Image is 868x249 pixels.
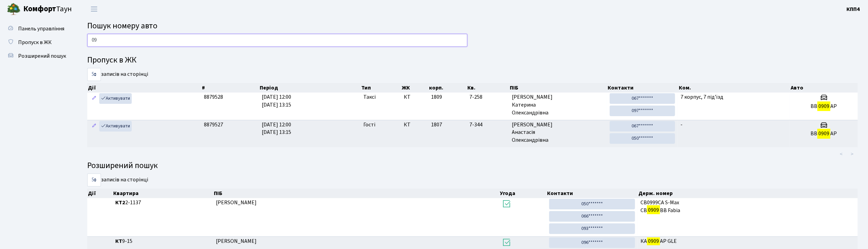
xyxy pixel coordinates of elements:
span: [PERSON_NAME] [216,199,257,206]
span: 8879527 [204,121,223,128]
th: Контакти [607,83,678,93]
mark: 0909 [647,236,660,246]
span: 7-258 [469,93,506,101]
th: Дії [87,83,201,93]
a: Розширений пошук [3,49,72,63]
span: [PERSON_NAME] Анастасія Олександрівна [512,121,604,144]
span: 1809 [431,93,442,101]
b: Комфорт [23,3,56,14]
h4: Пропуск в ЖК [87,55,858,65]
a: КПП4 [846,5,860,13]
select: записів на сторінці [87,174,101,186]
th: Кв. [467,83,509,93]
a: Редагувати [90,121,98,132]
span: 2-1137 [115,199,210,207]
span: КТ [404,121,426,129]
span: 7 корпус, 7 під'їзд [681,93,723,101]
span: 1807 [431,121,442,128]
mark: 0909 [647,205,660,215]
span: Таксі [363,93,376,101]
th: ЖК [401,83,429,93]
span: 8879528 [204,93,223,101]
span: КА АР GLE [640,237,855,245]
a: Пропуск в ЖК [3,36,72,49]
th: Період [259,83,361,93]
select: записів на сторінці [87,68,101,81]
span: СB0999CA S-Max СВ ВВ Fabia [640,199,855,215]
span: [PERSON_NAME] Катерина Олександрівна [512,93,604,117]
span: [DATE] 12:00 [DATE] 13:15 [262,93,291,109]
th: Держ. номер [638,189,858,198]
th: # [201,83,259,93]
span: Панель управління [18,25,64,32]
a: Панель управління [3,22,72,36]
span: Таун [23,3,72,15]
span: Розширений пошук [18,52,66,60]
span: Пошук номеру авто [87,20,157,32]
th: Угода [499,189,546,198]
a: Активувати [99,93,132,104]
th: Авто [790,83,858,93]
th: корп. [428,83,467,93]
input: Пошук [87,34,467,47]
span: 7-344 [469,121,506,129]
button: Переключити навігацію [86,3,103,15]
label: записів на сторінці [87,174,148,186]
th: Квартира [113,189,213,198]
mark: 0909 [817,129,830,138]
th: ПІБ [213,189,499,198]
a: Редагувати [90,93,98,104]
th: Дії [87,189,113,198]
b: КТ2 [115,199,125,206]
h4: Розширений пошук [87,161,858,171]
span: 9-15 [115,237,210,245]
b: КПП4 [846,5,860,13]
span: [PERSON_NAME] [216,237,257,245]
label: записів на сторінці [87,68,148,81]
h5: ВВ АР [793,130,855,137]
img: logo.png [7,2,21,16]
th: Ком. [678,83,790,93]
a: Активувати [99,121,132,132]
h5: ВВ АР [793,103,855,110]
th: ПІБ [509,83,607,93]
span: Гості [363,121,375,129]
span: [DATE] 12:00 [DATE] 13:15 [262,121,291,136]
th: Тип [361,83,401,93]
th: Контакти [546,189,638,198]
b: КТ [115,237,122,245]
mark: 0909 [817,101,830,111]
span: Пропуск в ЖК [18,39,52,46]
span: - [681,121,683,128]
span: КТ [404,93,426,101]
